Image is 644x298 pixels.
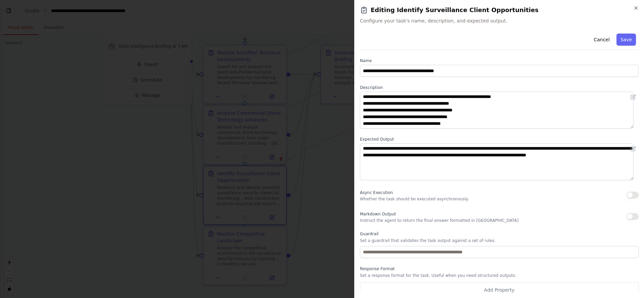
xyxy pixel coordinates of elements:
[360,273,639,278] p: Set a response format for the task. Useful when you need structured outputs.
[360,231,639,237] label: Guardrail
[629,93,637,101] button: Open in editor
[629,145,637,153] button: Open in editor
[360,218,519,223] p: Instruct the agent to return the final answer formatted in [GEOGRAPHIC_DATA]
[360,266,639,271] label: Response Format
[590,34,613,46] button: Cancel
[360,5,639,15] h2: Editing Identify Surveillance Client Opportunities
[360,196,469,202] p: Whether the task should be executed asynchronously.
[360,58,639,63] label: Name
[360,282,639,298] button: Add Property
[360,85,639,90] label: Description
[360,190,393,195] span: Async Execution
[616,34,636,46] button: Save
[360,238,639,243] p: Set a guardrail that validates the task output against a set of rules.
[360,17,639,24] span: Configure your task's name, description, and expected output.
[360,137,639,142] label: Expected Output
[360,212,396,216] span: Markdown Output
